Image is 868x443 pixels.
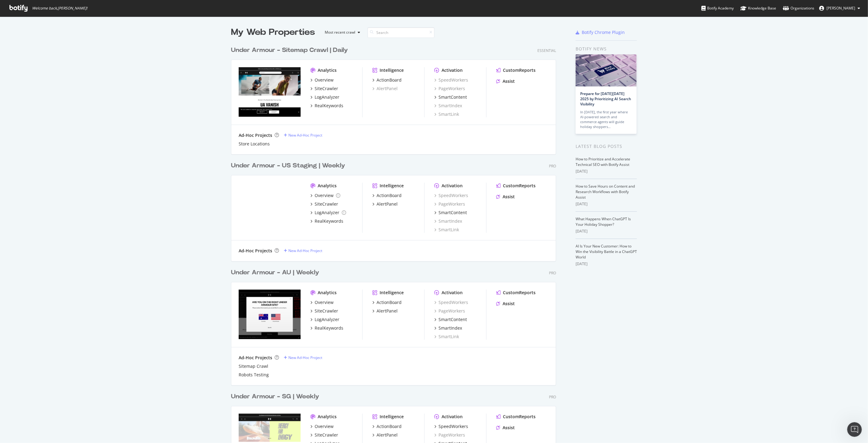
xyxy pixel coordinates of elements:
div: SiteCrawler [315,86,338,92]
div: New Ad-Hoc Project [288,355,322,360]
div: Analytics [318,183,337,189]
a: SmartIndex [434,103,462,109]
div: Botify news [576,46,637,52]
a: PageWorkers [434,86,465,92]
div: LogAnalyzer [315,210,339,216]
div: Assist [503,425,515,431]
div: Under Armour - AU | Weekly [231,268,319,277]
div: Most recent crawl [325,31,355,34]
a: SpeedWorkers [434,192,468,199]
div: SiteCrawler [315,432,338,438]
div: Organizations [783,5,814,11]
a: SpeedWorkers [434,299,468,306]
a: SiteCrawler [310,86,338,92]
div: Overview [315,299,334,306]
div: SmartIndex [439,325,462,331]
div: In [DATE], the first year where AI-powered search and commerce agents will guide holiday shoppers… [580,110,632,129]
div: SmartIndex [434,218,462,224]
a: SmartLink [434,334,459,340]
a: LogAnalyzer [310,210,346,216]
div: Intelligence [380,414,404,420]
div: RealKeywords [315,103,343,109]
a: RealKeywords [310,325,343,331]
div: Overview [315,423,334,430]
div: Ad-Hoc Projects [239,248,272,254]
div: Sitemap Crawl [239,363,268,369]
div: SmartContent [439,317,467,323]
div: Ad-Hoc Projects [239,355,272,361]
div: Analytics [318,290,337,296]
div: New Ad-Hoc Project [288,248,322,253]
a: Store Locations [239,141,270,147]
div: Pro [549,270,556,276]
a: Overview [310,192,340,199]
div: Essential [537,48,556,53]
div: Knowledge Base [740,5,776,11]
div: New Ad-Hoc Project [288,133,322,138]
a: New Ad-Hoc Project [284,133,322,138]
div: AlertPanel [377,201,398,207]
a: Botify Chrome Plugin [576,29,625,35]
div: AlertPanel [377,432,398,438]
a: RealKeywords [310,218,343,224]
a: CustomReports [496,183,536,189]
a: ActionBoard [372,299,402,306]
div: CustomReports [503,67,536,73]
a: SpeedWorkers [434,77,468,83]
div: Assist [503,194,515,200]
div: SiteCrawler [315,308,338,314]
a: AlertPanel [372,201,398,207]
div: ActionBoard [377,299,402,306]
div: PageWorkers [434,432,465,438]
a: Overview [310,423,334,430]
a: PageWorkers [434,201,465,207]
div: [DATE] [576,261,637,267]
button: Most recent crawl [320,27,363,37]
div: Latest Blog Posts [576,143,637,150]
a: LogAnalyzer [310,94,339,100]
div: Botify Chrome Plugin [582,29,625,35]
div: Assist [503,78,515,84]
div: Intelligence [380,290,404,296]
div: ActionBoard [377,192,402,199]
div: SiteCrawler [315,201,338,207]
div: CustomReports [503,414,536,420]
div: LogAnalyzer [315,94,339,100]
div: SmartContent [439,210,467,216]
iframe: Intercom live chat [847,422,862,437]
a: LogAnalyzer [310,317,339,323]
a: New Ad-Hoc Project [284,355,322,360]
a: CustomReports [496,67,536,73]
div: Overview [315,192,334,199]
a: How to Prioritize and Accelerate Technical SEO with Botify Assist [576,156,630,167]
div: Activation [442,67,463,73]
a: Assist [496,425,515,431]
div: ActionBoard [377,423,402,430]
a: SiteCrawler [310,201,338,207]
a: Under Armour - AU | Weekly [231,268,322,277]
div: RealKeywords [315,218,343,224]
div: ActionBoard [377,77,402,83]
a: Overview [310,77,334,83]
a: SpeedWorkers [434,423,468,430]
a: Under Armour - SG | Weekly [231,392,322,401]
div: AlertPanel [372,86,398,92]
a: CustomReports [496,414,536,420]
a: AlertPanel [372,308,398,314]
a: Prepare for [DATE][DATE] 2025 by Prioritizing AI Search Visibility [580,91,631,107]
img: underarmoursitemapcrawl.com [239,67,301,117]
a: ActionBoard [372,423,402,430]
span: Welcome back, [PERSON_NAME] ! [32,6,87,11]
a: SmartContent [434,210,467,216]
a: Under Armour - US Staging | Weekly [231,161,348,170]
button: [PERSON_NAME] [814,3,865,13]
div: Analytics [318,414,337,420]
div: Under Armour - SG | Weekly [231,392,319,401]
div: Intelligence [380,183,404,189]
